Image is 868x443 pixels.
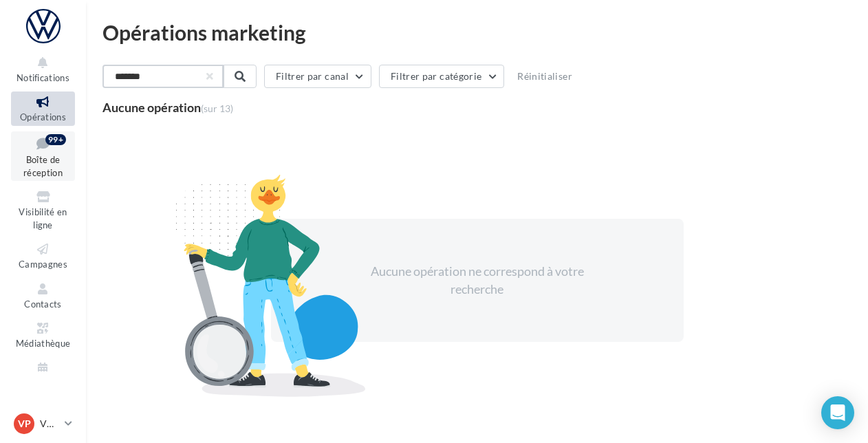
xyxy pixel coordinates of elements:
span: Visibilité en ligne [19,206,67,230]
div: 99+ [45,134,66,145]
a: Campagnes [11,239,75,272]
span: Campagnes [19,259,67,270]
a: Opérations [11,91,75,125]
span: Opérations [20,111,66,122]
a: Calendrier [11,358,75,391]
span: Contacts [24,299,62,310]
a: Boîte de réception99+ [11,131,75,182]
a: Visibilité en ligne [11,186,75,233]
span: VP [18,417,31,431]
button: Filtrer par catégorie [379,65,504,88]
span: (sur 13) [201,102,233,114]
button: Notifications [11,52,75,86]
span: Médiathèque [16,338,71,349]
button: Réinitialiser [512,68,578,85]
div: Opérations marketing [102,22,851,43]
span: Notifications [17,72,69,83]
span: Boîte de réception [23,154,63,178]
a: VP VW [GEOGRAPHIC_DATA] 13 [11,411,75,437]
div: Aucune opération [102,101,233,114]
div: Aucune opération ne correspond à votre recherche [359,263,596,298]
p: VW [GEOGRAPHIC_DATA] 13 [40,417,59,431]
div: Open Intercom Messenger [821,396,854,429]
a: Médiathèque [11,318,75,352]
a: Contacts [11,279,75,312]
button: Filtrer par canal [264,65,371,88]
